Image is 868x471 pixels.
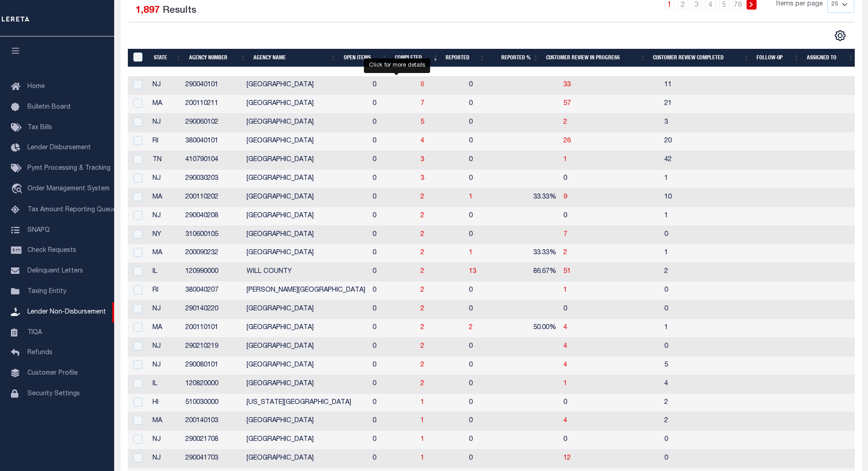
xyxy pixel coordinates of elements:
td: 310600105 [182,226,243,245]
td: 0 [465,226,510,245]
th: Open Items: activate to sort column ascending [340,49,391,68]
a: 2 [421,287,424,293]
td: 200110211 [182,95,243,114]
td: [GEOGRAPHIC_DATA] [243,300,369,319]
td: 0 [465,300,510,319]
td: 290080101 [182,356,243,375]
td: 410790104 [182,151,243,170]
a: 12 [563,455,571,461]
td: 5 [661,356,759,375]
a: 2 [421,343,424,350]
td: 0 [465,375,510,394]
td: 290030203 [182,170,243,188]
td: 2 [661,263,759,282]
td: RI [149,132,182,151]
td: [GEOGRAPHIC_DATA] [243,431,369,450]
a: 26 [563,138,571,144]
span: SNAPQ [27,227,50,233]
span: 2 [563,250,567,256]
td: 4 [661,375,759,394]
a: 2 [563,119,567,126]
span: 2 [421,324,424,331]
a: 2 [421,194,424,200]
a: 7 [563,231,567,238]
a: 8 [421,82,424,88]
span: 2 [421,306,424,312]
span: Security Settings [27,391,80,397]
td: [GEOGRAPHIC_DATA] [243,114,369,132]
td: [PERSON_NAME][GEOGRAPHIC_DATA] [243,282,369,300]
th: Customer Review Completed: activate to sort column ascending [649,49,753,68]
td: 0 [560,431,661,450]
td: 0 [465,282,510,300]
td: 50.00% [509,319,560,338]
td: [GEOGRAPHIC_DATA] [243,375,369,394]
td: 0 [465,132,510,151]
td: IL [149,263,182,282]
td: 0 [465,207,510,226]
th: State: activate to sort column ascending [150,49,185,68]
i: travel_explore [11,183,26,195]
a: 4 [563,362,567,368]
th: Assigned To: activate to sort column ascending [803,49,857,68]
td: 3 [661,114,759,132]
td: 0 [465,338,510,356]
span: Order Management System [27,186,110,192]
td: 0 [369,356,417,375]
td: 42 [661,151,759,170]
a: 1 [421,455,424,461]
td: MA [149,188,182,207]
td: 290210219 [182,338,243,356]
td: 0 [560,170,661,188]
span: 2 [421,213,424,219]
td: 0 [369,188,417,207]
td: 0 [369,170,417,188]
td: HI [149,394,182,413]
a: 1 [469,194,473,200]
td: 1 [661,207,759,226]
span: 1 [563,287,567,293]
div: Click for more details [364,58,430,73]
span: 2 [421,268,424,275]
td: 0 [369,114,417,132]
td: NJ [149,338,182,356]
td: 86.67% [509,263,560,282]
td: 2 [661,412,759,431]
td: 0 [661,431,759,450]
span: Bulletin Board [27,104,70,110]
span: Pymt Processing & Tracking [27,165,110,172]
a: 2 [469,324,473,331]
td: 200090232 [182,244,243,263]
td: 10 [661,188,759,207]
td: [US_STATE][GEOGRAPHIC_DATA] [243,394,369,413]
td: 0 [369,207,417,226]
td: NJ [149,114,182,132]
td: 290040101 [182,76,243,95]
td: IL [149,375,182,394]
th: Agency Number: activate to sort column ascending [185,49,250,68]
td: [GEOGRAPHIC_DATA] [243,170,369,188]
a: 4 [563,343,567,350]
td: [GEOGRAPHIC_DATA] [243,338,369,356]
span: 33 [563,82,571,88]
td: 33.33% [509,244,560,263]
a: 57 [563,100,571,107]
td: 0 [369,151,417,170]
td: 0 [465,431,510,450]
a: 1 [563,157,567,163]
td: 0 [465,394,510,413]
a: 7 [421,100,424,107]
td: [GEOGRAPHIC_DATA] [243,244,369,263]
td: 0 [661,300,759,319]
td: 290060102 [182,114,243,132]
